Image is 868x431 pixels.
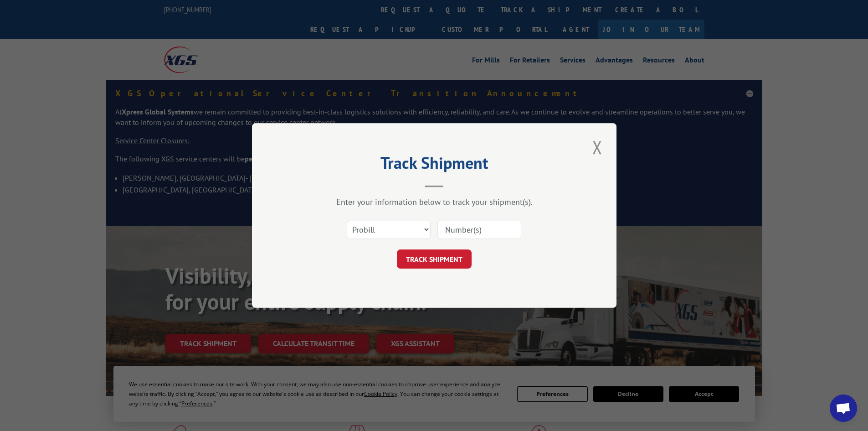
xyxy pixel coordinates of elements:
div: Enter your information below to track your shipment(s). [298,197,571,207]
button: Close modal [590,135,605,160]
button: TRACK SHIPMENT [397,249,472,269]
a: Open chat [830,395,857,422]
h2: Track Shipment [298,156,571,174]
input: Number(s) [437,220,521,239]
